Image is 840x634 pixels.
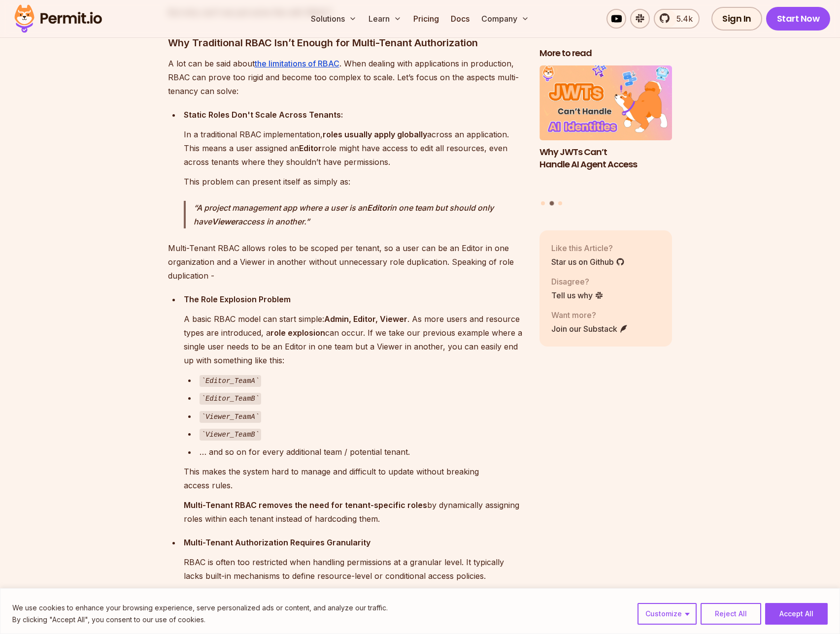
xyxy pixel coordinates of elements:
[200,429,262,441] code: Viewer_TeamB
[539,47,672,60] h2: More to read
[551,289,604,301] a: Tell us why
[184,294,291,304] strong: The Role Explosion Problem
[212,217,238,226] strong: Viewer
[541,201,545,205] button: Go to slide 1
[194,201,524,228] p: A project management app where a user is an in one team but should only have access in another.
[184,500,427,510] strong: Multi-Tenant RBAC removes the need for tenant-specific roles
[168,35,524,51] h3: Why Traditional RBAC Isn’t Enough for Multi-Tenant Authorization
[255,59,339,68] a: the limitations of RBAC
[539,65,672,207] div: Posts
[184,312,524,367] p: A basic RBAC model can start simple: . As more users and resource types are introduced, a can occ...
[671,13,693,25] span: 5.4k
[701,603,761,625] button: Reject All
[551,322,628,334] a: Join our Substack
[200,393,262,405] code: Editor_TeamB
[477,9,533,29] button: Company
[539,146,672,170] h3: Why JWTs Can’t Handle AI Agent Access
[200,375,262,387] code: Editor_TeamA
[184,465,524,492] p: This makes the system hard to manage and difficult to update without breaking access rules.
[539,65,672,195] li: 2 of 3
[184,555,524,583] p: RBAC is often too restricted when handling permissions at a granular level. It typically lacks bu...
[184,538,370,547] strong: Multi-Tenant Authorization Requires Granularity
[367,203,390,213] strong: Editor
[558,201,562,205] button: Go to slide 3
[638,603,697,625] button: Customize
[551,242,625,254] p: Like this Article?
[168,57,524,98] p: A lot can be said about . When dealing with applications in production, RBAC can prove too rigid ...
[299,143,322,153] strong: Editor
[766,7,831,31] a: Start Now
[168,241,524,283] p: Multi-Tenant RBAC allows roles to be scoped per tenant, so a user can be an Editor in one organiz...
[765,603,828,625] button: Accept All
[184,498,524,526] p: by dynamically assigning roles within each tenant instead of hardcoding them.
[324,314,407,324] strong: Admin, Editor, Viewer
[270,328,325,338] strong: role explosion
[12,614,388,626] p: By clicking "Accept All", you consent to our use of cookies.
[184,175,524,189] p: This problem can present itself as simply as:
[539,65,672,195] a: Why JWTs Can’t Handle AI Agent AccessWhy JWTs Can’t Handle AI Agent Access
[711,7,762,31] a: Sign In
[200,411,262,423] code: Viewer_TeamA
[365,9,405,29] button: Learn
[551,309,628,320] p: Want more?
[409,9,443,29] a: Pricing
[447,9,473,29] a: Docs
[184,110,343,120] strong: Static Roles Don't Scale Across Tenants:
[654,9,700,29] a: 5.4k
[200,445,524,459] div: … and so on for every additional team / potential tenant.
[184,127,524,169] p: In a traditional RBAC implementation, across an application. This means a user assigned an role m...
[12,602,388,614] p: We use cookies to enhance your browsing experience, serve personalized ads or content, and analyz...
[10,2,106,35] img: Permit logo
[549,201,554,205] button: Go to slide 2
[551,275,604,287] p: Disagree?
[307,9,361,29] button: Solutions
[551,255,625,267] a: Star us on Github
[539,65,672,140] img: Why JWTs Can’t Handle AI Agent Access
[323,129,427,139] strong: roles usually apply globally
